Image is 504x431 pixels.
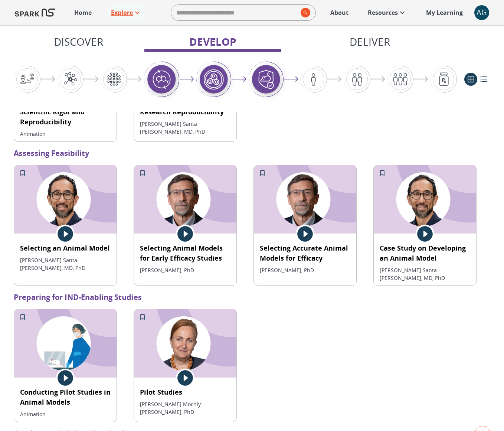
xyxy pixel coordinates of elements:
[327,76,342,82] img: arrow-right
[20,256,111,272] p: [PERSON_NAME] Santa [PERSON_NAME], MD, PhD
[374,165,476,234] img: 1961036567-769c62461e1db069e682440d14c2708e020c21939bef8461b7f7df3fc8283953-d
[14,165,117,234] img: 1961037606-d99cd9bd085ad21ca1bcbb4034c350908c13237f7132ffe3c85e52463f91479c-d
[14,148,490,159] p: Assessing Feasibility
[260,266,350,274] p: [PERSON_NAME], PhD
[140,266,230,274] p: [PERSON_NAME], PhD
[20,107,111,127] p: Scientific Rigor and Reproducibility
[134,309,236,378] img: 1961037124-2f3095ce829b0bd447a770693a8b423d42e4021deab79241b82244801f75c429-d
[254,165,356,234] img: 1961037549-0e0c07332f932c39d027b5c4f183c1f92cddb0227d97d8ffa47329d80420d3b1-d
[327,4,352,21] a: About
[330,8,348,17] p: About
[464,73,477,86] button: grid view
[179,76,194,82] img: arrow-right
[350,34,390,49] p: Deliver
[14,61,457,97] div: Graphic showing the progression through the Discover, Develop, and Deliver pipeline, highlighting...
[380,266,470,282] p: [PERSON_NAME] Santa [PERSON_NAME], MD, PhD
[140,387,230,397] p: Pilot Studies
[140,120,230,135] p: [PERSON_NAME] Santa [PERSON_NAME], MD, PhD
[370,76,385,82] img: arrow-right
[134,165,236,234] img: 2003399246-e9ef60bb4a95a727e410e286c328b1fdb573509a2005bad2f791cca4825d1ca8-d
[14,309,117,378] img: 1961377619-066defef9e920997a26550677bb07fbfbb8b676f3146f695504ea6e88ca43e43-d
[71,4,95,21] a: Home
[260,243,350,263] p: Selecting Accurate Animal Models for Efficacy
[40,76,55,82] img: arrow-right
[15,4,55,22] img: Logo of SPARK at Stanford
[284,76,298,82] img: arrow-right
[14,292,490,303] p: Preparing for IND-Enabling Studies
[259,169,266,177] svg: Add to My Learning
[364,4,410,21] a: Resources
[20,130,111,138] p: Animation
[422,4,467,21] a: My Learning
[19,169,26,177] svg: Add to My Learning
[140,243,230,263] p: Selecting Animal Models for Early Efficacy Studies
[298,5,310,20] button: search
[413,76,428,82] img: arrow-right
[379,169,386,177] svg: Add to My Learning
[474,5,489,20] button: account of current user
[477,73,490,86] button: list view
[380,243,470,263] p: Case Study on Developing an Animal Model
[189,34,236,49] p: Develop
[368,8,398,17] p: Resources
[20,410,111,418] p: Animation
[140,400,230,416] p: [PERSON_NAME] Mochly-[PERSON_NAME], PhD
[139,313,146,321] svg: Add to My Learning
[74,8,92,17] p: Home
[474,5,489,20] div: AG
[107,4,145,21] a: Explore
[19,313,26,321] svg: Add to My Learning
[54,34,103,49] p: Discover
[20,387,111,407] p: Conducting Pilot Studies in Animal Models
[231,76,246,82] img: arrow-right
[426,8,463,17] p: My Learning
[127,76,142,82] img: arrow-right
[139,169,146,177] svg: Add to My Learning
[84,76,98,82] img: arrow-right
[111,8,133,17] p: Explore
[20,243,111,253] p: Selecting an Animal Model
